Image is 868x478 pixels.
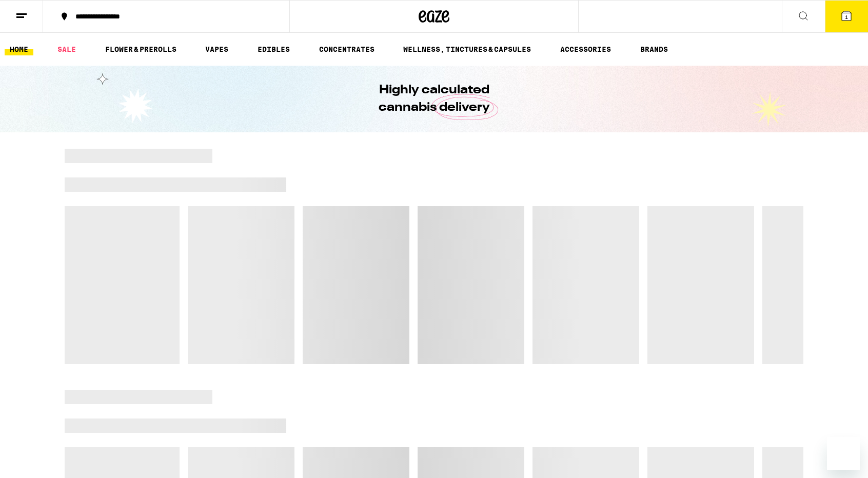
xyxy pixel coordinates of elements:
a: WELLNESS, TINCTURES & CAPSULES [398,43,536,55]
a: EDIBLES [252,43,295,55]
button: 1 [825,1,868,32]
a: BRANDS [635,43,673,55]
a: HOME [5,43,33,55]
a: CONCENTRATES [314,43,380,55]
iframe: Button to launch messaging window [827,437,860,470]
span: 1 [845,14,848,20]
a: SALE [52,43,81,55]
a: ACCESSORIES [555,43,616,55]
h1: Highly calculated cannabis delivery [349,82,519,116]
a: FLOWER & PREROLLS [100,43,182,55]
a: VAPES [200,43,233,55]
